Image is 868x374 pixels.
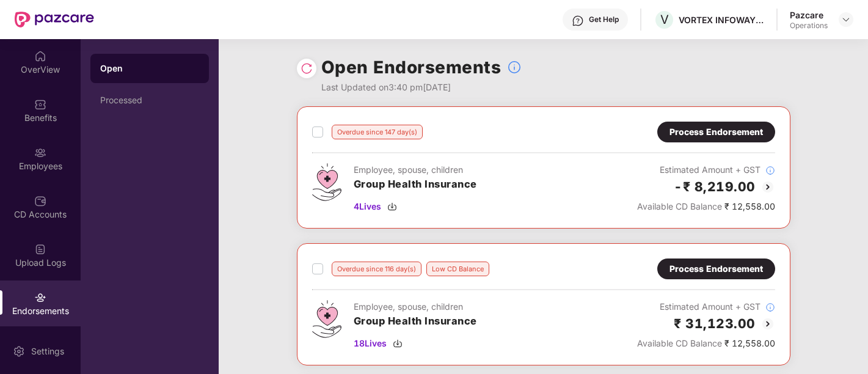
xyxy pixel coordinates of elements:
[572,15,584,27] img: svg+xml;base64,PHN2ZyBpZD0iSGVscC0zMngzMiIgeG1sbnM9Imh0dHA6Ly93d3cudzMub3JnLzIwMDAvc3ZnIiB3aWR0aD...
[637,163,775,177] div: Estimated Amount + GST
[100,95,199,105] div: Processed
[354,313,477,329] h3: Group Health Insurance
[34,50,46,62] img: svg+xml;base64,PHN2ZyBpZD0iSG9tZSIgeG1sbnM9Imh0dHA6Ly93d3cudzMub3JnLzIwMDAvc3ZnIiB3aWR0aD0iMjAiIG...
[34,98,46,111] img: svg+xml;base64,PHN2ZyBpZD0iQmVuZWZpdHMiIHhtbG5zPSJodHRwOi8vd3d3LnczLm9yZy8yMDAwL3N2ZyIgd2lkdGg9Ij...
[679,14,764,26] div: VORTEX INFOWAY PRIVATE LIMITED
[312,300,341,338] img: svg+xml;base64,PHN2ZyB4bWxucz0iaHR0cDovL3d3dy53My5vcmcvMjAwMC9zdmciIHdpZHRoPSI0Ny43MTQiIGhlaWdodD...
[660,12,669,27] span: V
[637,338,722,348] span: Available CD Balance
[637,200,775,213] div: ₹ 12,558.00
[589,15,619,24] div: Get Help
[354,300,477,313] div: Employee, spouse, children
[790,21,828,31] div: Operations
[354,200,381,213] span: 4 Lives
[674,177,756,197] h2: -₹ 8,219.00
[354,163,477,177] div: Employee, spouse, children
[393,339,403,348] img: svg+xml;base64,PHN2ZyBpZD0iRG93bmxvYWQtMzJ4MzIiIHhtbG5zPSJodHRwOi8vd3d3LnczLm9yZy8yMDAwL3N2ZyIgd2...
[100,62,199,75] div: Open
[760,317,775,331] img: svg+xml;base64,PHN2ZyBpZD0iQmFjay0yMHgyMCIgeG1sbnM9Imh0dHA6Ly93d3cudzMub3JnLzIwMDAvc3ZnIiB3aWR0aD...
[637,337,775,350] div: ₹ 12,558.00
[34,291,46,304] img: svg+xml;base64,PHN2ZyBpZD0iRW5kb3JzZW1lbnRzIiB4bWxucz0iaHR0cDovL3d3dy53My5vcmcvMjAwMC9zdmciIHdpZH...
[765,302,775,312] img: svg+xml;base64,PHN2ZyBpZD0iSW5mb18tXzMyeDMyIiBkYXRhLW5hbWU9IkluZm8gLSAzMngzMiIgeG1sbnM9Imh0dHA6Ly...
[34,243,46,255] img: svg+xml;base64,PHN2ZyBpZD0iVXBsb2FkX0xvZ3MiIGRhdGEtbmFtZT0iVXBsb2FkIExvZ3MiIHhtbG5zPSJodHRwOi8vd3...
[507,60,522,75] img: svg+xml;base64,PHN2ZyBpZD0iSW5mb18tXzMyeDMyIiBkYXRhLW5hbWU9IkluZm8gLSAzMngzMiIgeG1sbnM9Imh0dHA6Ly...
[312,163,341,201] img: svg+xml;base64,PHN2ZyB4bWxucz0iaHR0cDovL3d3dy53My5vcmcvMjAwMC9zdmciIHdpZHRoPSI0Ny43MTQiIGhlaWdodD...
[674,313,756,334] h2: ₹ 31,123.00
[354,337,387,350] span: 18 Lives
[321,81,522,94] div: Last Updated on 3:40 pm[DATE]
[669,262,763,276] div: Process Endorsement
[301,62,313,75] img: svg+xml;base64,PHN2ZyBpZD0iUmVsb2FkLTMyeDMyIiB4bWxucz0iaHR0cDovL3d3dy53My5vcmcvMjAwMC9zdmciIHdpZH...
[354,177,477,193] h3: Group Health Insurance
[332,262,421,276] div: Overdue since 116 day(s)
[841,15,851,24] img: svg+xml;base64,PHN2ZyBpZD0iRHJvcGRvd24tMzJ4MzIiIHhtbG5zPSJodHRwOi8vd3d3LnczLm9yZy8yMDAwL3N2ZyIgd2...
[637,201,722,211] span: Available CD Balance
[27,345,68,358] div: Settings
[426,262,489,276] div: Low CD Balance
[34,147,46,159] img: svg+xml;base64,PHN2ZyBpZD0iRW1wbG95ZWVzIiB4bWxucz0iaHR0cDovL3d3dy53My5vcmcvMjAwMC9zdmciIHdpZHRoPS...
[387,202,397,211] img: svg+xml;base64,PHN2ZyBpZD0iRG93bmxvYWQtMzJ4MzIiIHhtbG5zPSJodHRwOi8vd3d3LnczLm9yZy8yMDAwL3N2ZyIgd2...
[765,166,775,175] img: svg+xml;base64,PHN2ZyBpZD0iSW5mb18tXzMyeDMyIiBkYXRhLW5hbWU9IkluZm8gLSAzMngzMiIgeG1sbnM9Imh0dHA6Ly...
[15,12,94,28] img: New Pazcare Logo
[332,125,423,139] div: Overdue since 147 day(s)
[34,195,46,207] img: svg+xml;base64,PHN2ZyBpZD0iQ0RfQWNjb3VudHMiIGRhdGEtbmFtZT0iQ0QgQWNjb3VudHMiIHhtbG5zPSJodHRwOi8vd3...
[760,180,775,194] img: svg+xml;base64,PHN2ZyBpZD0iQmFjay0yMHgyMCIgeG1sbnM9Imh0dHA6Ly93d3cudzMub3JnLzIwMDAvc3ZnIiB3aWR0aD...
[321,54,501,81] h1: Open Endorsements
[637,300,775,313] div: Estimated Amount + GST
[669,125,763,139] div: Process Endorsement
[790,9,828,21] div: Pazcare
[13,345,25,358] img: svg+xml;base64,PHN2ZyBpZD0iU2V0dGluZy0yMHgyMCIgeG1sbnM9Imh0dHA6Ly93d3cudzMub3JnLzIwMDAvc3ZnIiB3aW...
